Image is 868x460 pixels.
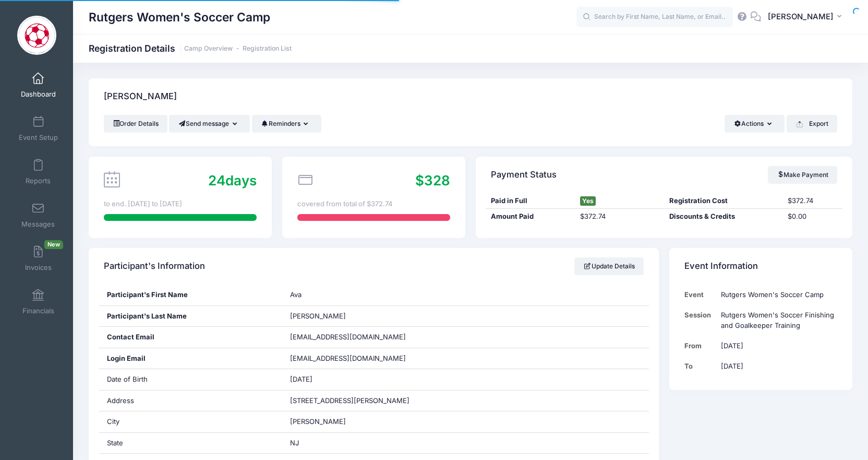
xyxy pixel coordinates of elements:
[768,166,837,184] a: Make Payment
[486,211,575,222] div: Amount Paid
[290,333,406,341] span: [EMAIL_ADDRESS][DOMAIN_NAME]
[783,211,842,222] div: $0.00
[26,176,51,185] span: Reports
[208,170,257,191] div: days
[14,197,63,233] a: Messages
[99,391,282,411] div: Address
[290,417,346,426] span: [PERSON_NAME]
[290,375,312,383] span: [DATE]
[99,285,282,305] div: Participant's First Name
[725,115,785,133] button: Actions
[104,199,257,209] div: to end. [DATE] to [DATE]
[486,196,575,206] div: Paid in Full
[787,115,837,133] button: Export
[576,7,733,28] input: Search by First Name, Last Name, or Email...
[716,336,837,356] td: [DATE]
[684,285,716,305] td: Event
[14,67,63,103] a: Dashboard
[19,133,58,142] span: Event Setup
[44,240,63,249] span: New
[104,82,177,112] h4: [PERSON_NAME]
[99,306,282,327] div: Participant's Last Name
[14,154,63,190] a: Reports
[104,252,205,281] h4: Participant's Information
[684,252,758,281] h4: Event Information
[297,199,450,209] div: covered from total of $372.74
[491,160,557,190] h4: Payment Status
[14,240,63,277] a: InvoicesNew
[22,306,54,315] span: Financials
[99,433,282,454] div: State
[684,336,716,356] td: From
[169,115,250,133] button: Send message
[252,115,321,133] button: Reminders
[290,312,346,320] span: [PERSON_NAME]
[290,290,302,299] span: Ava
[768,11,834,22] span: [PERSON_NAME]
[716,305,837,336] td: Rutgers Women's Soccer Finishing and Goalkeeper Training
[783,196,842,206] div: $372.74
[761,5,852,29] button: [PERSON_NAME]
[89,43,292,54] h1: Registration Details
[99,369,282,390] div: Date of Birth
[574,257,644,275] a: Update Details
[99,411,282,432] div: City
[716,356,837,376] td: [DATE]
[664,211,783,222] div: Discounts & Credits
[21,220,55,229] span: Messages
[89,5,270,29] h1: Rutgers Women's Soccer Camp
[184,45,233,53] a: Camp Overview
[415,172,450,188] span: $328
[290,439,299,447] span: NJ
[290,396,409,405] span: [STREET_ADDRESS][PERSON_NAME]
[99,348,282,369] div: Login Email
[290,353,420,364] span: [EMAIL_ADDRESS][DOMAIN_NAME]
[716,285,837,305] td: Rutgers Women's Soccer Camp
[17,16,56,55] img: Rutgers Women's Soccer Camp
[575,211,664,222] div: $372.74
[104,115,167,133] a: Order Details
[208,172,225,188] span: 24
[14,284,63,320] a: Financials
[684,305,716,336] td: Session
[243,45,292,53] a: Registration List
[99,327,282,348] div: Contact Email
[664,196,783,206] div: Registration Cost
[25,263,52,272] span: Invoices
[580,196,596,206] span: Yes
[684,356,716,376] td: To
[21,90,56,99] span: Dashboard
[14,110,63,147] a: Event Setup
